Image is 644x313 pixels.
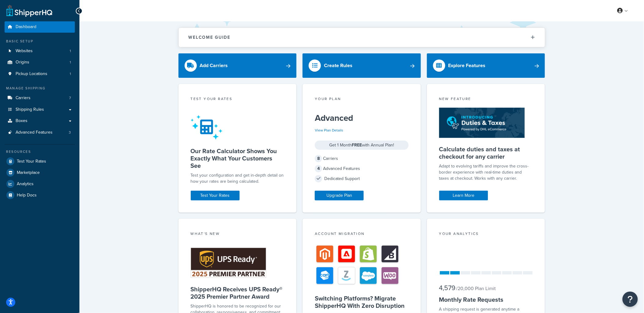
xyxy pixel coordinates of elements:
span: 1 [70,71,71,77]
span: 4 [315,165,322,172]
div: Advanced Features [315,164,409,173]
div: Get 1 Month with Annual Plan! [315,141,409,150]
a: View Plan Details [315,128,343,133]
li: Origins [5,57,75,68]
span: 8 [315,155,322,162]
div: Test your rates [191,96,285,103]
div: Account Migration [315,231,409,238]
h5: Advanced [315,113,409,123]
a: Websites1 [5,45,75,57]
button: Open Resource Center [623,292,638,307]
span: Advanced Features [16,130,53,135]
div: Carriers [315,154,409,163]
h5: Monthly Rate Requests [439,296,533,303]
div: Manage Shipping [5,86,75,91]
div: What's New [191,231,285,238]
a: Marketplace [5,167,75,178]
span: Analytics [17,182,34,187]
a: Boxes [5,115,75,127]
a: Test Your Rates [5,156,75,167]
a: Shipping Rules [5,104,75,115]
a: Create Rules [303,53,421,78]
span: Pickup Locations [16,71,47,77]
span: 7 [69,95,71,101]
span: Carriers [16,95,31,101]
div: Resources [5,149,75,154]
li: Pickup Locations [5,68,75,80]
h2: Welcome Guide [189,35,231,40]
a: Pickup Locations1 [5,68,75,80]
span: Help Docs [17,193,37,198]
li: Advanced Features [5,127,75,138]
a: Test Your Rates [191,191,240,200]
div: Explore Features [448,61,486,70]
h5: ShipperHQ Receives UPS Ready® 2025 Premier Partner Award [191,286,285,300]
span: Dashboard [16,24,36,30]
div: Your Plan [315,96,409,103]
li: Carriers [5,92,75,104]
a: Carriers7 [5,92,75,104]
a: Learn More [439,191,488,200]
span: Boxes [16,118,28,124]
h5: Our Rate Calculator Shows You Exactly What Your Customers See [191,147,285,169]
a: Analytics [5,178,75,189]
a: Origins1 [5,57,75,68]
a: Add Carriers [178,53,297,78]
button: Welcome Guide [179,28,545,47]
a: Upgrade Plan [315,191,364,200]
div: Create Rules [324,61,352,70]
a: Explore Features [427,53,545,78]
span: 4,579 [439,283,456,293]
span: Origins [16,60,29,65]
div: Add Carriers [200,61,228,70]
span: 3 [69,130,71,135]
small: / 20,000 Plan Limit [456,285,496,292]
div: Dedicated Support [315,174,409,183]
div: New Feature [439,96,533,103]
strong: FREE [352,142,362,148]
span: 1 [70,49,71,54]
a: Help Docs [5,190,75,201]
div: Basic Setup [5,39,75,44]
div: Your Analytics [439,231,533,238]
p: Adapt to evolving tariffs and improve the cross-border experience with real-time duties and taxes... [439,163,533,182]
div: Test your configuration and get in-depth detail on how your rates are being calculated. [191,172,285,185]
h5: Switching Platforms? Migrate ShipperHQ With Zero Disruption [315,295,409,309]
span: 1 [70,60,71,65]
span: Test Your Rates [17,159,46,164]
a: Advanced Features3 [5,127,75,138]
li: Websites [5,45,75,57]
span: Shipping Rules [16,107,44,112]
span: Marketplace [17,170,40,175]
h5: Calculate duties and taxes at checkout for any carrier [439,146,533,160]
span: Websites [16,49,33,54]
a: Dashboard [5,21,75,33]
